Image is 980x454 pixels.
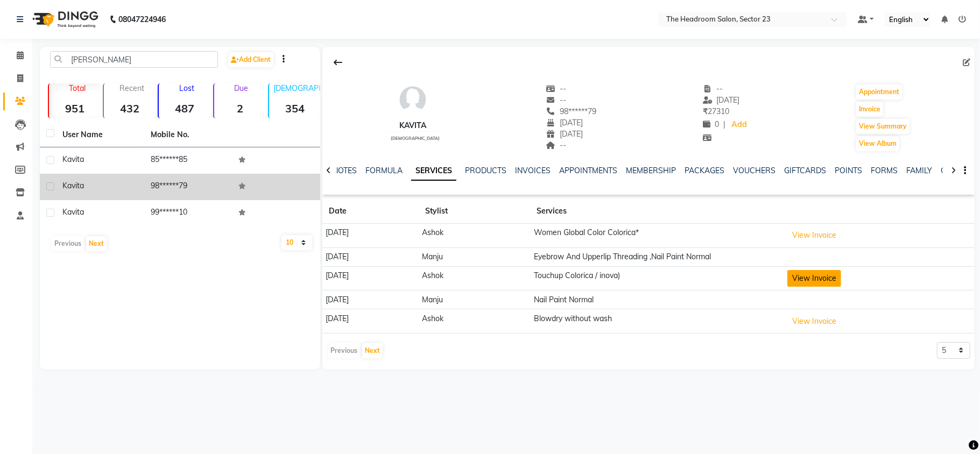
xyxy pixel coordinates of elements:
[530,224,784,248] td: Women Global Color Colorica*
[53,83,101,93] p: Total
[419,290,530,309] td: Manju
[163,83,210,93] p: Lost
[391,136,440,141] span: [DEMOGRAPHIC_DATA]
[419,199,530,224] th: Stylist
[835,166,862,175] a: POINTS
[465,166,506,175] a: PRODUCTS
[530,266,784,290] td: Touchup Colorica / inova)
[703,107,708,116] span: ₹
[386,120,440,131] div: kavita
[104,102,156,115] strong: 432
[62,154,84,164] span: kavita
[730,117,749,132] a: Add
[546,95,567,105] span: --
[703,84,723,94] span: --
[273,83,321,93] p: [DEMOGRAPHIC_DATA]
[530,247,784,266] td: Eyebrow And Upperlip Threading ,Nail Paint Normal
[269,102,321,115] strong: 354
[118,4,166,34] b: 08047224946
[362,343,383,358] button: Next
[50,51,218,68] input: Search by Name/Mobile/Email/Code
[214,102,266,115] strong: 2
[144,123,232,147] th: Mobile No.
[787,313,841,330] button: View Invoice
[322,199,419,224] th: Date
[27,4,101,34] img: logo
[530,290,784,309] td: Nail Paint Normal
[626,166,676,175] a: MEMBERSHIP
[546,140,567,150] span: --
[515,166,551,175] a: INVOICES
[546,118,583,127] span: [DATE]
[723,119,725,130] span: |
[856,84,902,100] button: Appointment
[49,102,101,115] strong: 951
[787,227,841,244] button: View Invoice
[559,166,617,175] a: APPOINTMENTS
[419,247,530,266] td: Manju
[322,224,419,248] td: [DATE]
[419,224,530,248] td: Ashok
[419,266,530,290] td: Ashok
[546,84,567,94] span: --
[784,166,826,175] a: GIFTCARDS
[327,52,349,73] div: Back to Client
[419,309,530,334] td: Ashok
[856,102,883,117] button: Invoice
[871,166,898,175] a: FORMS
[397,83,429,116] img: avatar
[856,136,899,151] button: View Album
[703,107,729,116] span: 27310
[530,309,784,334] td: Blowdry without wash
[62,207,84,217] span: Kavita
[62,181,84,190] span: kavita
[108,83,156,93] p: Recent
[787,270,841,287] button: View Invoice
[322,309,419,334] td: [DATE]
[228,52,273,67] a: Add Client
[530,199,784,224] th: Services
[733,166,775,175] a: VOUCHERS
[365,166,403,175] a: FORMULA
[411,161,456,181] a: SERVICES
[216,83,266,93] p: Due
[703,119,719,129] span: 0
[703,95,740,105] span: [DATE]
[86,236,107,251] button: Next
[322,266,419,290] td: [DATE]
[546,129,583,139] span: [DATE]
[856,119,910,134] button: View Summary
[333,166,357,175] a: NOTES
[322,290,419,309] td: [DATE]
[941,166,967,175] a: CARDS
[322,247,419,266] td: [DATE]
[56,123,144,147] th: User Name
[685,166,724,175] a: PACKAGES
[159,102,210,115] strong: 487
[906,166,932,175] a: FAMILY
